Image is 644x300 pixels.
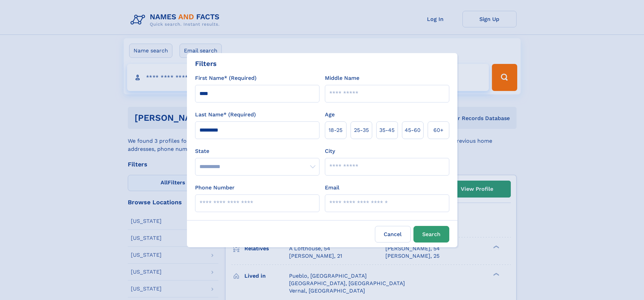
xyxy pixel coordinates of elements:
label: State [195,147,319,155]
span: 35‑45 [379,126,395,134]
div: Filters [195,59,217,69]
label: City [325,147,335,155]
span: 25‑35 [354,126,369,134]
span: 18‑25 [329,126,342,134]
label: Phone Number [195,184,235,192]
label: Middle Name [325,74,359,82]
span: 60+ [433,126,444,134]
label: Cancel [375,226,411,243]
button: Search [413,226,449,243]
label: Last Name* (Required) [195,111,256,119]
label: Email [325,184,339,192]
span: 45‑60 [405,126,421,134]
label: First Name* (Required) [195,74,257,82]
label: Age [325,111,335,119]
